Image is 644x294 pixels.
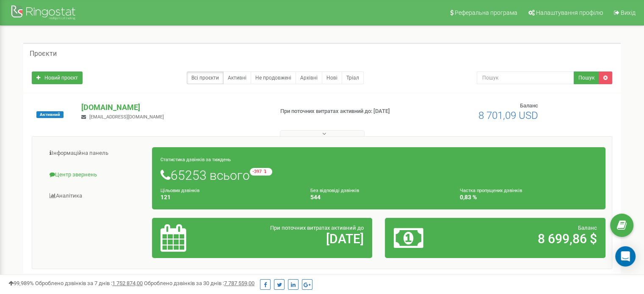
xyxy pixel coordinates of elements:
[160,157,231,162] small: Статистика дзвінків за тиждень
[89,114,164,120] span: [EMAIL_ADDRESS][DOMAIN_NAME]
[460,194,597,201] h4: 0,83 %
[30,50,57,58] h5: Проєкти
[270,225,364,231] span: При поточних витратах активний до
[112,280,143,286] u: 1 752 874,00
[224,280,254,286] u: 7 787 559,00
[322,71,342,84] a: Нові
[280,107,416,115] p: При поточних витратах активний до: [DATE]
[460,188,522,193] small: Частка пропущених дзвінків
[81,102,266,113] p: [DOMAIN_NAME]
[223,71,251,84] a: Активні
[536,9,603,16] span: Налаштування профілю
[342,71,364,84] a: Тріал
[621,9,636,16] span: Вихід
[615,246,636,267] div: Open Intercom Messenger
[520,102,538,109] span: Баланс
[187,71,224,84] a: Всі проєкти
[39,143,152,164] a: Інформаційна панель
[32,71,83,84] a: Новий проєкт
[8,280,34,286] span: 99,989%
[144,280,254,286] span: Оброблено дзвінків за 30 днів :
[478,110,538,121] span: 8 701,09 USD
[160,168,597,182] h1: 65253 всього
[455,9,517,16] span: Реферальна програма
[310,194,448,201] h4: 544
[296,71,322,84] a: Архівні
[477,71,574,84] input: Пошук
[39,186,152,206] a: Аналiтика
[574,71,599,84] button: Пошук
[232,232,364,246] h2: [DATE]
[466,232,597,246] h2: 8 699,86 $
[35,280,143,286] span: Оброблено дзвінків за 7 днів :
[578,225,597,231] span: Баланс
[160,188,199,193] small: Цільових дзвінків
[39,165,152,185] a: Центр звернень
[36,111,64,118] span: Активний
[250,168,272,176] small: -397
[251,71,296,84] a: Не продовжені
[310,188,359,193] small: Без відповіді дзвінків
[160,194,298,201] h4: 121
